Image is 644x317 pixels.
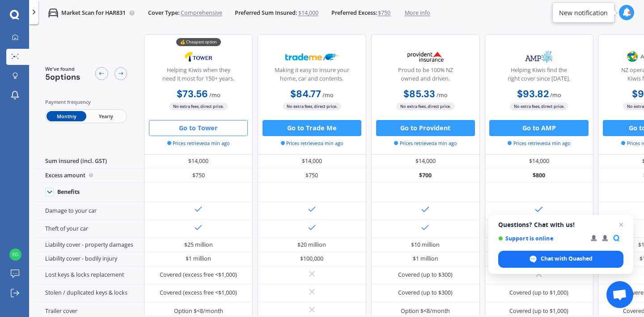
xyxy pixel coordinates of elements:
button: Go to AMP [489,120,588,136]
div: $14,000 [485,154,593,169]
span: Preferred Sum Insured: [235,9,297,17]
div: New notification [559,8,608,17]
span: Monthly [47,111,86,121]
div: Helping Kiwis find the right cover since [DATE]. [491,66,586,86]
span: / mo [436,91,448,99]
div: $100,000 [300,255,323,263]
img: Provident.png [399,47,452,67]
b: $84.77 [290,88,321,100]
div: Damage to your car [35,202,144,220]
span: Cover Type: [148,9,179,17]
img: cf67ad705be8534bc0679f5ea2c256b3 [9,248,21,261]
span: Prices retrieved a min ago [281,140,343,147]
div: $25 million [184,241,213,249]
span: $14,000 [298,9,318,17]
span: No extra fees, direct price. [396,103,455,110]
button: Go to Trade Me [263,120,361,136]
div: Covered (excess free <$1,000) [160,271,237,279]
img: Tower.webp [172,47,225,67]
span: More info [405,9,430,17]
img: AMP.webp [513,47,566,67]
div: $800 [485,168,593,183]
span: Prices retrieved a min ago [167,140,230,147]
span: / mo [550,91,561,99]
div: Theft of your car [35,220,144,238]
div: Making it easy to insure your home, car and contents. [264,66,359,86]
div: Covered (up to $300) [398,271,453,279]
div: 💰 Cheapest option [176,38,221,46]
div: Liability cover - bodily injury [35,252,144,266]
span: Yearly [86,111,126,121]
span: Prices retrieved a min ago [394,140,457,147]
div: $750 [144,168,253,183]
div: $10 million [411,241,440,249]
div: Excess amount [35,168,144,183]
span: Support is online [498,235,585,242]
b: $85.33 [403,88,435,100]
div: $14,000 [258,154,366,169]
div: $700 [371,168,480,183]
p: Market Scan for HAR831 [61,9,126,17]
div: Sum insured (incl. GST) [35,154,144,169]
div: Lost keys & locks replacement [35,266,144,284]
span: Close chat [616,219,627,230]
img: car.f15378c7a67c060ca3f3.svg [48,8,58,18]
div: Stolen / duplicated keys & locks [35,284,144,302]
b: $73.56 [177,88,208,100]
div: $1 million [186,255,211,263]
div: Covered (up to $1,000) [509,307,568,315]
span: / mo [209,91,220,99]
div: $14,000 [144,154,253,169]
div: Proud to be 100% NZ owned and driven. [378,66,473,86]
span: $750 [378,9,390,17]
div: $14,000 [371,154,480,169]
span: 5 options [45,72,80,82]
button: Go to Tower [149,120,248,136]
span: No extra fees, direct price. [510,103,568,110]
b: $93.82 [517,88,549,100]
div: Payment frequency [45,98,127,106]
span: Prices retrieved a min ago [508,140,570,147]
div: $750 [258,168,366,183]
span: No extra fees, direct price. [169,103,228,110]
div: Chat with Quashed [498,251,623,268]
div: Helping Kiwis when they need it most for 150+ years. [151,66,246,86]
span: No extra fees, direct price. [283,103,341,110]
div: Benefits [57,188,80,196]
span: We've found [45,65,80,73]
span: Chat with Quashed [541,255,593,263]
span: / mo [322,91,334,99]
img: Trademe.webp [285,47,339,67]
div: Covered (excess free <$1,000) [160,289,237,297]
div: Liability cover - property damages [35,238,144,252]
span: Comprehensive [181,9,222,17]
div: Option $<8/month [174,307,223,315]
div: Covered (up to $300) [398,289,453,297]
span: Questions? Chat with us! [498,221,623,228]
div: Open chat [606,281,633,308]
div: $1 million [413,255,438,263]
div: $20 million [297,241,326,249]
div: Option $<8/month [401,307,450,315]
span: Preferred Excess: [331,9,377,17]
div: Covered (up to $1,000) [509,289,568,297]
button: Go to Provident [376,120,475,136]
